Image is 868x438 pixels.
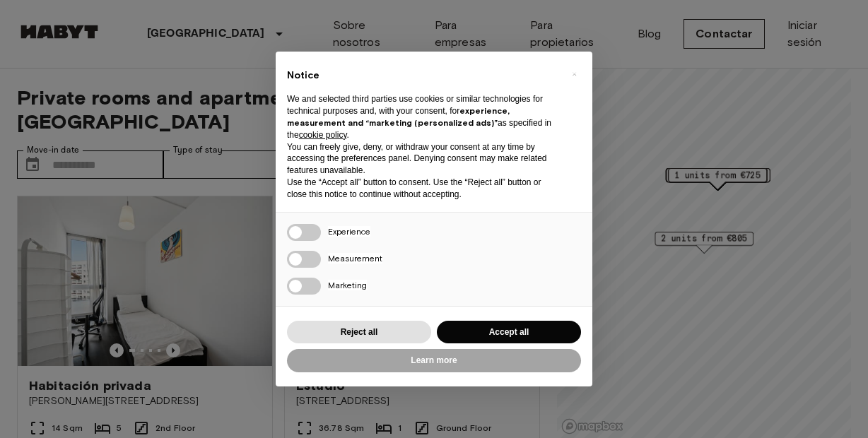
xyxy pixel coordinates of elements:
[287,349,581,372] button: Learn more
[287,321,431,344] button: Reject all
[287,105,510,128] strong: experience, measurement and “marketing (personalized ads)”
[287,141,558,177] p: You can freely give, deny, or withdraw your consent at any time by accessing the preferences pane...
[572,66,577,83] span: ×
[328,253,382,264] span: Measurement
[563,63,585,85] button: Close this notice
[287,69,558,83] h2: Notice
[328,226,370,237] span: Experience
[287,177,558,201] p: Use the “Accept all” button to consent. Use the “Reject all” button or close this notice to conti...
[437,321,581,344] button: Accept all
[299,130,347,140] a: cookie policy
[287,93,558,141] p: We and selected third parties use cookies or similar technologies for technical purposes and, wit...
[328,280,367,290] span: Marketing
